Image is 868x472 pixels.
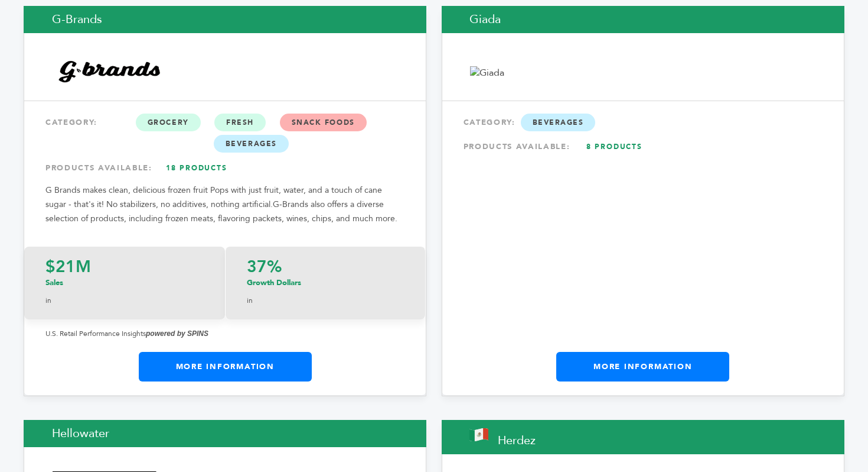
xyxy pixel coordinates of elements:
span: Snack Foods [280,114,367,131]
img: Giada [470,66,504,79]
p: U.S. Retail Performance Insights [45,326,404,341]
p: 37% [247,258,404,275]
img: This brand is from Mexico (MX) [469,428,488,441]
h2: G-Brands [24,6,426,33]
img: G-Brands [53,53,162,93]
span: Beverages [214,135,289,153]
a: 18 Products [155,157,238,179]
h2: Giada [442,6,844,33]
p: $21M [45,258,204,275]
a: More Information [556,352,729,382]
p: Sales [45,277,204,288]
a: 8 Products [573,136,655,157]
a: More Information [139,352,312,382]
span: Beverages [521,114,596,131]
span: in [247,296,253,305]
div: PRODUCTS AVAILABLE: [464,136,823,157]
span: Grocery [136,114,201,131]
span: Fresh [214,114,266,131]
h2: Herdez [442,420,844,454]
h2: Hellowater [24,420,426,447]
p: Growth Dollars [247,277,404,288]
div: CATEGORY: [45,112,404,154]
div: CATEGORY: [464,112,823,133]
p: G Brands makes clean, delicious frozen fruit Pops with just fruit, water, and a touch of cane sug... [45,183,404,226]
span: in [45,296,51,305]
div: PRODUCTS AVAILABLE: [45,157,404,179]
strong: powered by SPINS [146,329,208,338]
